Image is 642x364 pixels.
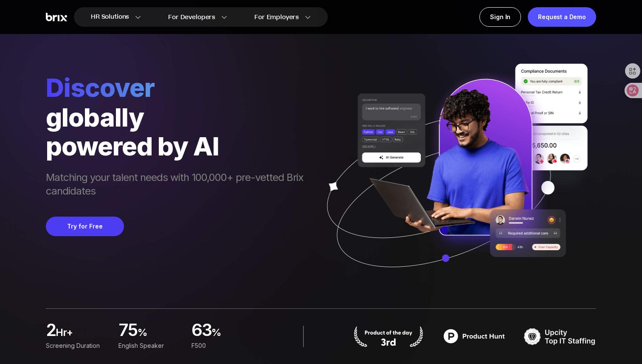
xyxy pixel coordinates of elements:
[211,326,254,343] span: %
[46,13,67,22] img: Brix Logo
[168,13,215,22] span: For Developers
[138,326,181,343] span: %
[528,7,596,27] a: Request a Demo
[46,132,312,161] div: powered by AI
[191,322,212,339] span: 63
[46,217,124,236] button: Try for Free
[352,326,425,347] img: product hunt badge
[254,13,299,22] span: For Employers
[524,326,596,347] img: TOP IT STAFFING
[46,322,56,339] span: 2
[438,326,510,347] img: product hunt badge
[479,7,521,27] a: Sign In
[118,341,181,350] div: English Speaker
[191,341,254,350] div: F500
[46,341,108,350] div: Screening duration
[46,171,312,200] span: Matching your talent needs with 100,000+ pre-vetted Brix candidates
[118,322,138,339] span: 75
[56,326,108,343] span: hr+
[91,10,129,24] span: HR Solutions
[46,72,312,103] span: Discover
[46,103,312,132] div: globally
[312,64,596,292] img: ai generate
